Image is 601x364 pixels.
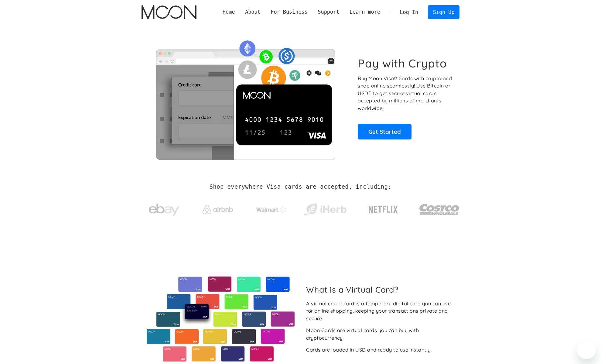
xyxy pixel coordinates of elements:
[419,198,460,221] img: Costco
[318,8,339,16] div: Support
[249,200,294,216] a: Walmart
[195,199,240,217] a: Airbnb
[302,196,348,221] a: iHerb
[203,205,233,214] img: Airbnb
[358,75,453,112] p: Buy Moon Visa® Cards with crypto and shop online seamlessly! Use Bitcoin or USDT to get secure vi...
[350,8,380,16] div: Learn more
[256,206,287,213] img: Walmart
[344,8,385,16] div: Learn more
[142,194,187,222] a: ebay
[302,202,348,218] img: iHerb
[142,5,196,19] img: Moon Logo
[271,8,307,16] div: For Business
[358,124,411,139] a: Get Started
[395,5,423,19] a: Log In
[577,340,596,359] iframe: Кнопка запуска окна обмена сообщениями
[142,5,196,19] a: home
[358,57,447,70] h1: Pay with Crypto
[306,285,455,294] h2: What is a Virtual Card?
[245,8,261,16] div: About
[217,8,240,16] a: Home
[428,5,459,19] a: Sign Up
[313,8,344,16] div: Support
[266,8,313,16] div: For Business
[356,196,411,220] a: Netflix
[306,346,432,354] div: Cards are loaded in USD and ready to use instantly.
[149,200,179,219] img: ebay
[419,192,460,224] a: Costco
[142,36,350,160] img: Moon Cards let you spend your crypto anywhere Visa is accepted.
[306,327,455,342] div: Moon Cards are virtual cards you can buy with cryptocurrency.
[368,202,398,217] img: Netflix
[240,8,265,16] div: About
[306,300,455,322] div: A virtual credit card is a temporary digital card you can use for online shopping, keeping your t...
[210,184,391,190] h2: Shop everywhere Visa cards are accepted, including:
[146,276,295,362] img: Virtual cards from Moon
